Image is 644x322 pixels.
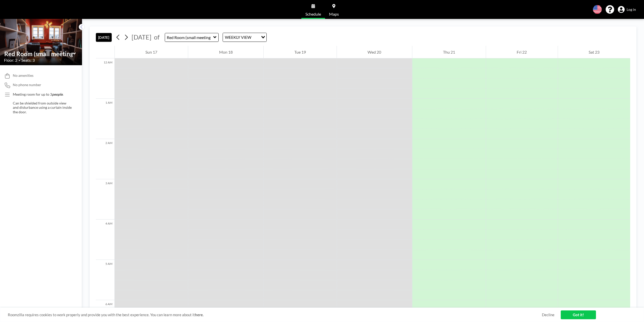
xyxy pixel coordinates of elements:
span: WEEKLY VIEW [224,34,252,41]
span: [DATE] [132,33,151,41]
span: Seats: 3 [21,58,35,63]
span: Roomzilla requires cookies to work properly and provide you with the best experience. You can lea... [8,312,542,317]
span: . [63,92,63,96]
div: Sat 23 [558,46,630,58]
em: people [52,92,63,96]
span: No amenities [13,73,33,78]
span: Schedule [305,12,321,16]
div: Thu 21 [412,46,486,58]
div: Mon 18 [188,46,263,58]
span: • [19,59,20,62]
button: [DATE] [96,33,112,42]
div: Search for option [223,33,266,42]
div: 12 AM [96,58,114,99]
div: 3 AM [96,179,114,220]
input: Red Room (small meeting room) [165,33,213,42]
a: Decline [542,312,554,317]
span: Maps [329,12,339,16]
span: Meeting room for up to 3 [13,92,52,96]
div: Wed 20 [337,46,412,58]
input: Search for option [253,34,258,41]
div: 5 AM [96,260,114,300]
span: Can be shielded from outside view and disturbance using a curtain inside the door. [13,101,72,114]
a: here. [195,312,204,317]
span: Log in [627,7,636,12]
a: Got it! [561,310,596,319]
div: Tue 19 [264,46,337,58]
a: Log in [618,6,636,13]
div: 4 AM [96,220,114,260]
div: Sun 17 [115,46,188,58]
span: No phone number [13,83,41,87]
span: Floor: 2 [4,58,17,63]
div: 1 AM [96,99,114,139]
img: organization-logo [8,5,32,15]
span: of [154,33,159,41]
input: Red Room (small meeting room) [4,50,73,57]
div: 2 AM [96,139,114,179]
div: Fri 22 [486,46,557,58]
